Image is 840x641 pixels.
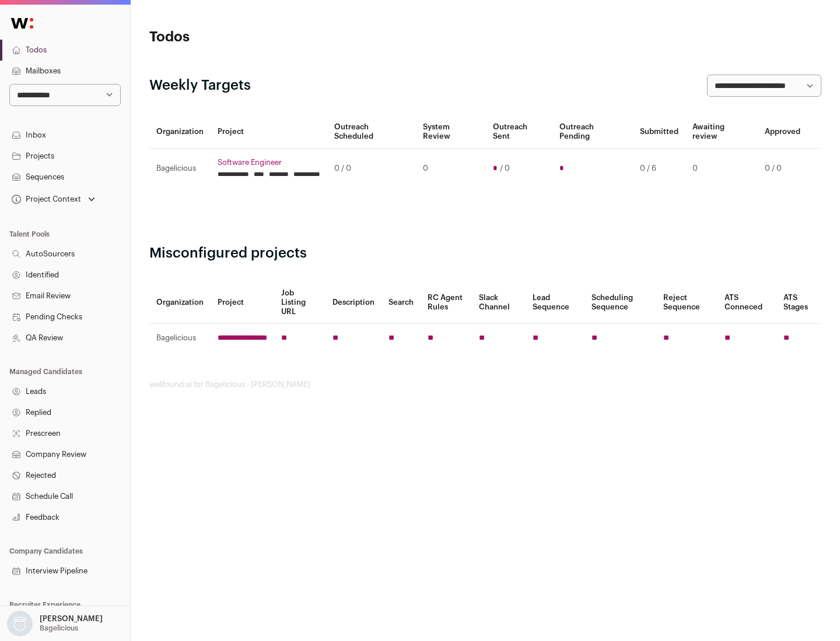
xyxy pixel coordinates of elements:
button: Open dropdown [5,611,105,636]
a: Software Engineer [218,158,320,167]
td: Bagelicious [149,149,211,189]
th: ATS Stages [776,281,821,324]
span: / 0 [500,164,510,173]
th: Project [211,115,327,149]
td: 0 / 0 [758,149,807,189]
h1: Todos [149,28,373,47]
th: Awaiting review [685,115,758,149]
th: Lead Sequence [526,281,584,324]
td: 0 / 0 [327,149,416,189]
td: 0 [685,149,758,189]
th: RC Agent Rules [421,281,471,324]
th: Search [381,281,421,324]
th: Scheduling Sequence [584,281,656,324]
p: Bagelicious [40,624,78,633]
footer: wellfound:ai for Bagelicious - [PERSON_NAME] [149,380,821,389]
th: Organization [149,115,211,149]
th: Outreach Pending [552,115,632,149]
button: Open dropdown [9,191,97,207]
th: Approved [758,115,807,149]
th: Reject Sequence [656,281,718,324]
th: Outreach Sent [486,115,553,149]
p: [PERSON_NAME] [40,614,103,624]
th: Job Listing URL [274,281,325,324]
img: nopic.png [7,611,33,636]
th: Organization [149,281,211,324]
th: Outreach Scheduled [327,115,416,149]
th: Submitted [633,115,685,149]
img: Wellfound [5,12,40,35]
th: Slack Channel [472,281,526,324]
h2: Weekly Targets [149,76,251,95]
th: Project [211,281,274,324]
td: 0 [416,149,485,189]
h2: Misconfigured projects [149,244,821,263]
th: Description [325,281,381,324]
th: System Review [416,115,485,149]
div: Project Context [9,195,81,204]
td: Bagelicious [149,324,211,353]
th: ATS Conneced [717,281,776,324]
td: 0 / 6 [633,149,685,189]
